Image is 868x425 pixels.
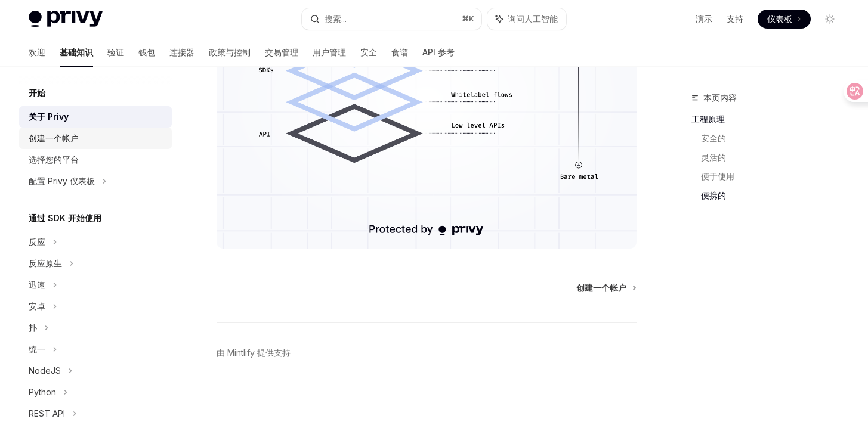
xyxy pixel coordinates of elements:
[209,47,251,57] font: 政策与控制
[217,347,291,359] a: 由 Mintlify 提供支持
[217,348,291,358] font: 由 Mintlify 提供支持
[19,106,172,128] a: 关于 Privy
[107,38,124,67] a: 验证
[701,148,849,167] a: 灵活的
[701,129,849,148] a: 安全的
[391,38,408,67] a: 食谱
[696,13,712,25] a: 演示
[576,283,626,293] font: 创建一个帐户
[758,10,811,29] a: 仪表板
[138,47,155,57] font: 钱包
[29,133,79,143] font: 创建一个帐户
[29,365,61,376] font: NodeJS
[29,280,45,290] font: 迅速
[696,14,712,24] font: 演示
[576,282,635,294] a: 创建一个帐户
[29,88,45,98] font: 开始
[701,152,726,162] font: 灵活的
[701,167,849,186] a: 便于使用
[19,128,172,149] a: 创建一个帐户
[422,38,455,67] a: API 参考
[360,47,377,57] font: 安全
[60,38,93,67] a: 基础知识
[727,13,743,25] a: 支持
[29,408,65,418] font: REST API
[29,176,95,186] font: 配置 Privy 仪表板
[691,110,849,129] a: 工程原理
[29,111,69,122] font: 关于 Privy
[701,171,734,181] font: 便于使用
[29,387,56,397] font: Python
[29,301,45,311] font: 安卓
[767,14,792,24] font: 仪表板
[29,154,79,165] font: 选择您的平台
[360,38,377,67] a: 安全
[462,14,469,23] font: ⌘
[29,11,103,27] img: 灯光标志
[169,47,194,57] font: 连接器
[508,14,558,24] font: 询问人工智能
[29,258,62,268] font: 反应原生
[727,14,743,24] font: 支持
[29,47,45,57] font: 欢迎
[701,133,726,143] font: 安全的
[60,47,93,57] font: 基础知识
[107,47,124,57] font: 验证
[209,38,251,67] a: 政策与控制
[138,38,155,67] a: 钱包
[422,47,455,57] font: API 参考
[820,10,839,29] button: 切换暗模式
[487,8,566,30] button: 询问人工智能
[29,213,101,223] font: 通过 SDK 开始使用
[691,114,725,124] font: 工程原理
[29,344,45,354] font: 统一
[313,38,346,67] a: 用户管理
[29,322,37,333] font: 扑
[313,47,346,57] font: 用户管理
[302,8,481,30] button: 搜索...⌘K
[325,14,347,24] font: 搜索...
[391,47,408,57] font: 食谱
[701,190,726,200] font: 便携的
[29,237,45,247] font: 反应
[169,38,194,67] a: 连接器
[19,149,172,170] a: 选择您的平台
[265,47,298,57] font: 交易管理
[29,38,45,67] a: 欢迎
[265,38,298,67] a: 交易管理
[701,186,849,205] a: 便携的
[703,92,737,103] font: 本页内容
[469,14,474,23] font: K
